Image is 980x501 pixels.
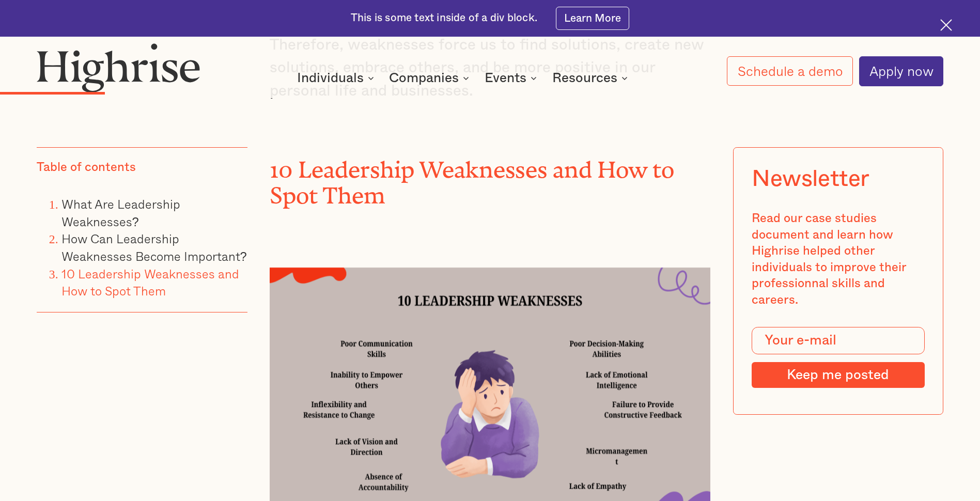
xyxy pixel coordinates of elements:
div: Table of contents [37,160,136,176]
img: Cross icon [940,19,952,31]
div: Read our case studies document and learn how Highrise helped other individuals to improve their p... [752,211,924,308]
div: Companies [389,72,472,84]
a: How Can Leadership Weaknesses Become Important? [61,229,247,265]
div: Resources [552,72,617,84]
a: 10 Leadership Weaknesses and How to Spot Them [61,263,239,300]
div: Events [485,72,540,84]
input: Keep me posted [752,362,924,388]
a: Schedule a demo [727,56,852,86]
form: Modal Form [752,327,924,388]
div: Newsletter [752,166,869,193]
a: Learn More [556,7,630,30]
a: Apply now [859,56,943,86]
input: Your e-mail [752,327,924,354]
div: Individuals [297,72,377,84]
div: Resources [552,72,631,84]
div: Companies [389,72,459,84]
img: Highrise logo [37,43,200,92]
div: This is some text inside of a div block. [351,11,537,25]
div: Individuals [297,72,364,84]
div: Events [485,72,526,84]
a: What Are Leadership Weaknesses? [61,194,180,231]
h2: 10 Leadership Weaknesses and How to Spot Them [270,151,710,203]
